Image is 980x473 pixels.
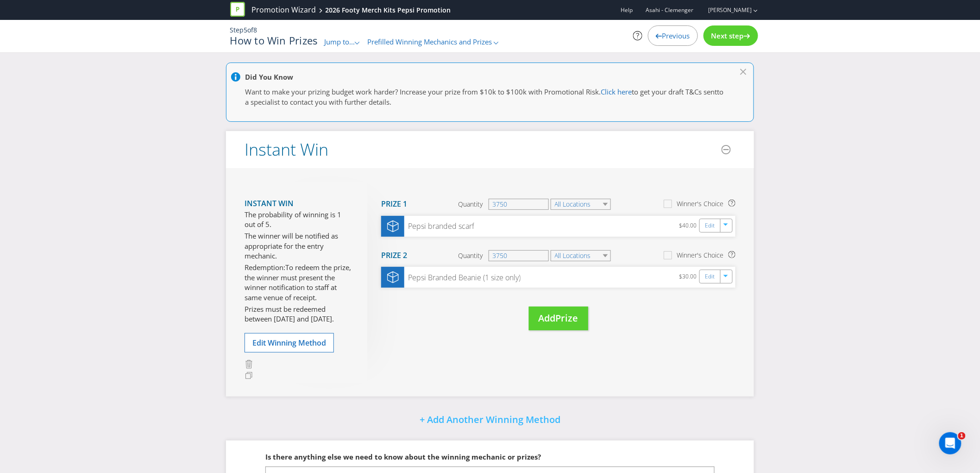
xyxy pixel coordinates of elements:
[245,210,353,230] p: The probability of winning is 1 out of 5.
[252,5,316,15] a: Promotion Wizard
[230,35,318,46] h1: How to Win Prizes
[245,304,353,324] p: Prizes must be redeemed between [DATE] and [DATE].
[646,6,694,14] span: Asahi - Clemenger
[245,263,285,272] span: Redemption:
[245,140,328,159] h2: Instant Win
[539,312,556,324] span: Add
[677,251,723,260] div: Winner's Choice
[254,25,258,34] span: 8
[367,37,492,46] span: Prefilled Winning Mechanics and Prizes
[381,200,407,208] h4: Prize 1
[677,199,723,208] div: Winner's Choice
[939,432,961,454] iframe: Intercom live chat
[958,432,966,440] span: 1
[705,221,715,231] a: Edit
[458,200,483,209] span: Quantity
[621,6,633,14] a: Help
[705,271,715,282] a: Edit
[396,410,584,430] button: + Add Another Winning Method
[265,452,541,461] span: Is there anything else we need to know about the winning mechanic or prizes?
[326,6,451,15] div: 2026 Footy Merch Kits Pepsi Promotion
[245,333,334,353] button: Edit Winning Method
[529,307,588,330] button: AddPrize
[679,271,699,283] div: $30.00
[679,221,699,232] div: $40.00
[324,37,355,46] span: Jump to...
[245,87,723,106] span: to get your draft T&Cs sentto a specialist to contact you with further details.
[230,25,244,34] span: Step
[248,25,254,34] span: of
[245,263,351,302] span: To redeem the prize, the winner must present the winner notification to staff at same venue of re...
[245,200,353,208] h4: Instant Win
[245,87,601,96] span: Want to make your prizing budget work harder? Increase your prize from $10k to $100k with Promoti...
[420,413,560,426] span: + Add Another Winning Method
[711,31,744,40] span: Next step
[245,231,353,261] p: The winner will be notified as appropriate for the entry mechanic.
[601,87,632,96] a: Click here
[556,312,578,324] span: Prize
[404,272,521,283] div: Pepsi Branded Beanie (1 size only)
[458,251,483,260] span: Quantity
[699,6,752,14] a: [PERSON_NAME]
[662,31,690,40] span: Previous
[244,25,248,34] span: 5
[404,221,474,232] div: Pepsi branded scarf
[252,338,326,348] span: Edit Winning Method
[381,252,407,260] h4: Prize 2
